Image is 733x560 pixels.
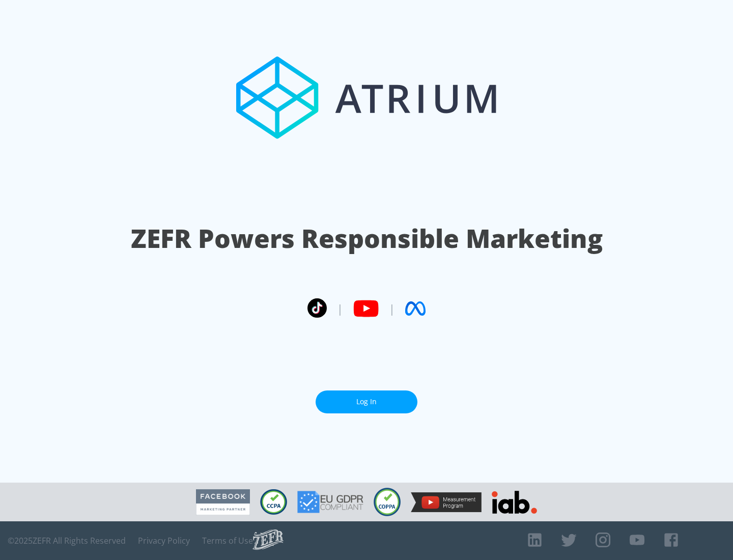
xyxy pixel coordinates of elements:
img: GDPR Compliant [297,491,363,513]
img: COPPA Compliant [374,488,401,516]
a: Log In [316,390,417,413]
h1: ZEFR Powers Responsible Marketing [131,221,603,256]
span: © 2025 ZEFR All Rights Reserved [8,536,126,546]
img: CCPA Compliant [260,489,287,515]
img: YouTube Measurement Program [411,492,482,512]
a: Terms of Use [202,536,253,546]
img: Facebook Marketing Partner [196,489,250,515]
a: Privacy Policy [138,536,190,546]
img: IAB [492,491,537,514]
span: | [337,301,343,316]
span: | [389,301,395,316]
